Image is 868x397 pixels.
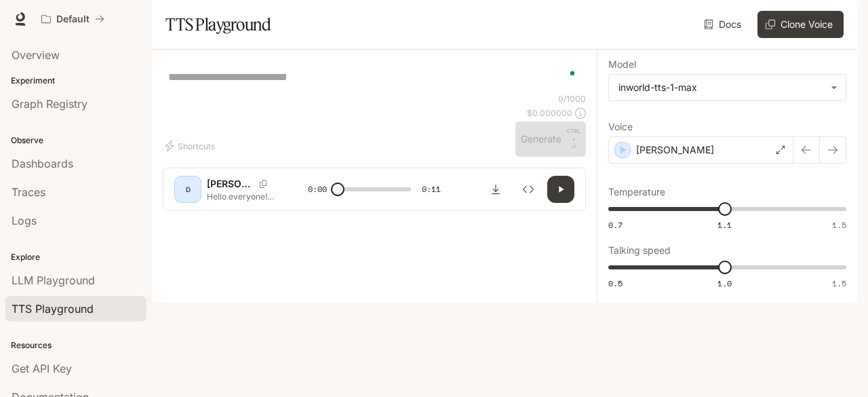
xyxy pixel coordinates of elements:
[832,219,846,231] span: 1.5
[482,176,509,203] button: Download audio
[254,180,273,188] button: Copy Voice ID
[608,122,633,132] p: Voice
[717,278,732,289] span: 1.0
[608,187,665,197] p: Temperature
[163,135,220,157] button: Shortcuts
[757,11,844,38] button: Clone Voice
[308,183,327,196] span: 0:00
[165,11,271,38] h1: TTS Playground
[608,278,623,289] span: 0.5
[177,178,199,200] div: D
[636,143,714,157] p: [PERSON_NAME]
[168,69,580,85] textarea: To enrich screen reader interactions, please activate Accessibility in Grammarly extension settings
[832,278,846,289] span: 1.5
[608,60,636,69] p: Model
[422,183,441,196] span: 0:11
[618,81,824,94] div: inworld-tts-1-max
[207,177,254,191] p: [PERSON_NAME]
[527,107,572,119] p: $ 0.000000
[35,5,111,33] button: All workspaces
[56,14,90,25] p: Default
[608,219,623,231] span: 0.7
[558,93,586,105] p: 0 / 1000
[207,191,275,202] p: Hello everyone! [DATE], we're delving into a couple of [US_STATE]'s infamous cryptids, and we wil...
[717,219,732,231] span: 1.1
[608,246,671,255] p: Talking speed
[701,11,747,38] a: Docs
[609,75,846,100] div: inworld-tts-1-max
[515,176,542,203] button: Inspect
